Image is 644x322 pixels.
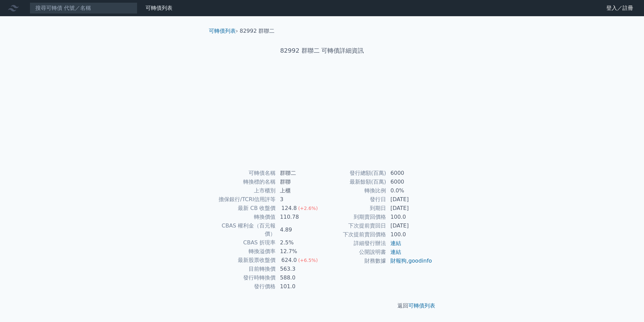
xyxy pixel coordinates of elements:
[276,282,322,291] td: 101.0
[386,204,432,213] td: [DATE]
[280,204,298,212] div: 124.8
[146,5,172,11] a: 可轉債列表
[386,169,432,178] td: 6000
[276,273,322,282] td: 588.0
[212,178,276,186] td: 轉換標的名稱
[203,302,441,310] p: 返回
[212,221,276,238] td: CBAS 權利金（百元報價）
[298,206,318,211] span: (+2.6%)
[390,240,401,246] a: 連結
[209,27,238,35] li: ›
[212,265,276,273] td: 目前轉換價
[240,27,275,35] li: 82992 群聯二
[322,239,386,248] td: 詳細發行辦法
[390,249,401,255] a: 連結
[276,238,322,247] td: 2.5%
[203,46,441,55] h1: 82992 群聯二 可轉債詳細資訊
[322,230,386,239] td: 下次提前賣回價格
[386,257,432,265] td: ,
[386,178,432,186] td: 6000
[386,186,432,195] td: 0.0%
[212,256,276,265] td: 最新股票收盤價
[212,195,276,204] td: 擔保銀行/TCRI信用評等
[212,282,276,291] td: 發行價格
[322,248,386,257] td: 公開說明書
[322,204,386,213] td: 到期日
[276,221,322,238] td: 4.89
[212,238,276,247] td: CBAS 折現率
[276,186,322,195] td: 上櫃
[386,221,432,230] td: [DATE]
[276,169,322,178] td: 群聯二
[298,258,318,263] span: (+6.5%)
[212,247,276,256] td: 轉換溢價率
[276,213,322,221] td: 110.78
[209,28,236,34] a: 可轉債列表
[322,257,386,265] td: 財務數據
[322,213,386,221] td: 到期賣回價格
[408,302,435,309] a: 可轉債列表
[276,247,322,256] td: 12.7%
[30,2,137,14] input: 搜尋可轉債 代號／名稱
[276,265,322,273] td: 563.3
[386,230,432,239] td: 100.0
[386,213,432,221] td: 100.0
[212,169,276,178] td: 可轉債名稱
[212,213,276,221] td: 轉換價值
[322,221,386,230] td: 下次提前賣回日
[390,258,407,264] a: 財報狗
[386,195,432,204] td: [DATE]
[322,169,386,178] td: 發行總額(百萬)
[276,195,322,204] td: 3
[212,273,276,282] td: 發行時轉換價
[322,186,386,195] td: 轉換比例
[322,195,386,204] td: 發行日
[280,256,298,264] div: 624.0
[601,3,639,14] a: 登入／註冊
[276,178,322,186] td: 群聯
[408,258,432,264] a: goodinfo
[212,204,276,213] td: 最新 CB 收盤價
[212,186,276,195] td: 上市櫃別
[322,178,386,186] td: 最新餘額(百萬)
